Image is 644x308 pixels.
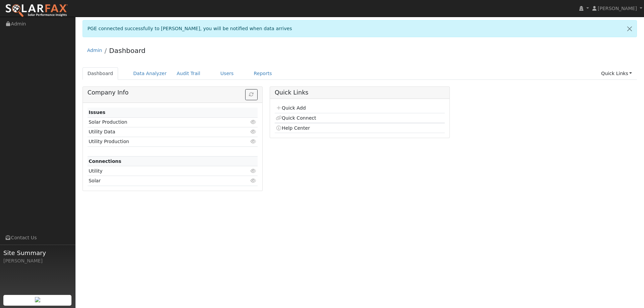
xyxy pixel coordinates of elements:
div: [PERSON_NAME] [3,257,72,264]
i: Click to view [251,178,257,183]
a: Users [215,67,239,80]
a: Quick Add [276,105,306,111]
h5: Company Info [88,89,258,96]
a: Reports [249,67,277,80]
span: [PERSON_NAME] [598,6,637,11]
td: Utility Data [88,127,230,137]
span: Site Summary [3,248,72,257]
img: SolarFax [5,4,68,18]
a: Quick Links [596,67,637,80]
i: Click to view [251,169,257,173]
div: PGE connected successfully to [PERSON_NAME], you will be notified when data arrives [83,20,637,37]
td: Utility [88,166,230,176]
a: Data Analyzer [128,67,172,80]
img: retrieve [35,297,40,302]
a: Help Center [276,125,310,131]
td: Utility Production [88,137,230,146]
i: Click to view [251,120,257,124]
a: Dashboard [109,47,146,55]
i: Click to view [251,129,257,134]
h5: Quick Links [275,89,445,96]
a: Admin [87,48,102,53]
a: Quick Connect [276,115,316,121]
strong: Issues [89,110,105,115]
td: Solar [88,176,230,186]
a: Audit Trail [172,67,205,80]
td: Solar Production [88,117,230,127]
strong: Connections [89,159,121,164]
a: Dashboard [83,67,118,80]
i: Click to view [251,139,257,144]
a: Close [623,20,637,37]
